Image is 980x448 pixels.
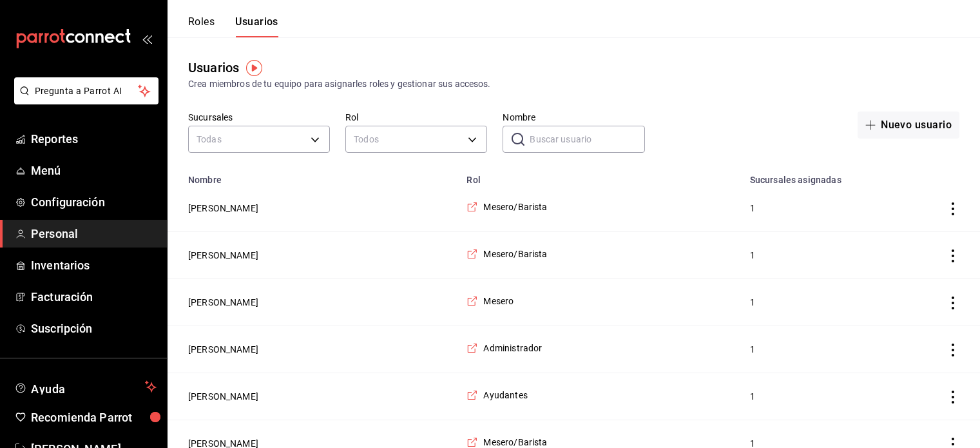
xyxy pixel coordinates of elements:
button: [PERSON_NAME] [188,296,258,309]
button: actions [946,344,959,356]
button: Roles [188,15,215,37]
button: actions [946,202,959,215]
span: Mesero/Barista [483,200,547,213]
button: [PERSON_NAME] [188,390,258,403]
span: Personal [31,225,157,242]
img: Tooltip marker [246,60,262,76]
th: Nombre [168,167,459,185]
input: Buscar usuario [530,126,644,152]
span: Ayuda [31,379,140,394]
button: actions [946,297,959,309]
th: Sucursales asignadas [742,167,905,185]
span: 1 [750,202,890,215]
a: Pregunta a Parrot AI [9,93,159,107]
span: 1 [750,296,890,309]
div: Todos [345,126,487,153]
div: Todas [188,126,330,153]
button: Pregunta a Parrot AI [14,77,159,104]
button: actions [946,249,959,262]
div: Usuarios [188,58,239,77]
a: Ayudantes [466,389,527,402]
span: 1 [750,343,890,356]
button: [PERSON_NAME] [188,249,258,262]
span: Configuración [31,193,157,211]
button: [PERSON_NAME] [188,202,258,215]
div: Crea miembros de tu equipo para asignarles roles y gestionar sus accesos. [188,77,959,91]
span: Inventarios [31,257,157,274]
a: Mesero [466,295,514,307]
a: Mesero/Barista [466,248,547,260]
div: navigation tabs [188,15,278,37]
span: Mesero/Barista [483,248,547,260]
label: Rol [345,113,487,122]
label: Sucursales [188,113,330,122]
span: Menú [31,162,157,179]
button: Usuarios [235,15,278,37]
span: Pregunta a Parrot AI [35,84,139,98]
button: [PERSON_NAME] [188,343,258,356]
span: Reportes [31,130,157,148]
span: Recomienda Parrot [31,409,157,426]
span: Facturación [31,288,157,306]
span: Ayudantes [483,389,527,402]
label: Nombre [503,113,644,122]
button: actions [946,391,959,404]
span: Administrador [483,342,542,355]
a: Administrador [466,342,542,355]
span: Suscripción [31,320,157,337]
th: Rol [459,167,742,185]
span: 1 [750,249,890,262]
span: 1 [750,390,890,403]
button: open_drawer_menu [142,34,152,44]
button: Nuevo usuario [858,112,959,139]
a: Mesero/Barista [466,200,547,213]
span: Mesero [483,295,514,307]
